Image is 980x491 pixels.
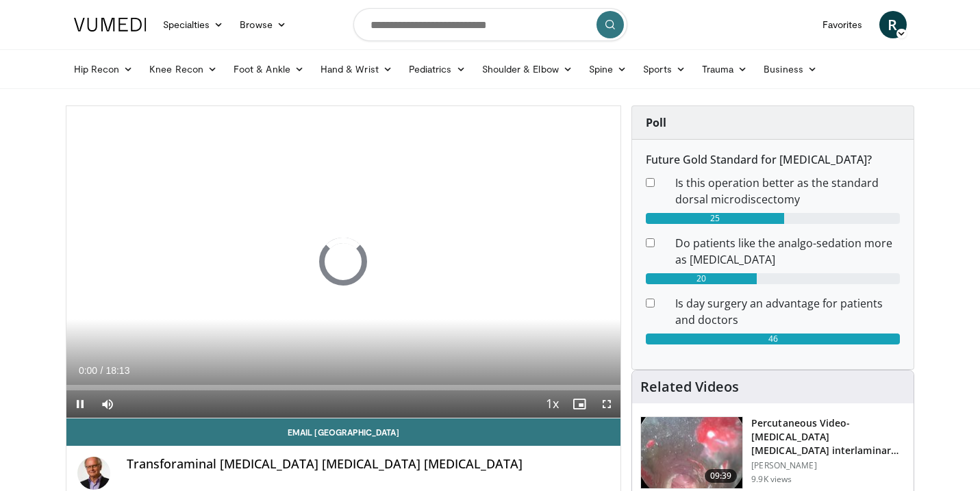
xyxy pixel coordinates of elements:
[593,390,620,418] button: Fullscreen
[641,417,742,488] img: 8fac1a79-a78b-4966-a978-874ddf9a9948.150x105_q85_crop-smart_upscale.jpg
[101,365,103,376] span: /
[665,235,910,268] dd: Do patients like the analgo-sedation more as [MEDICAL_DATA]
[635,55,694,83] a: Sports
[581,55,635,83] a: Spine
[665,175,910,207] dd: Is this operation better as the standard dorsal microdiscectomy
[646,115,666,130] strong: Poll
[66,106,621,418] video-js: Video Player
[231,11,294,38] a: Browse
[879,11,907,38] a: R
[646,153,900,166] h6: Future Gold Standard for [MEDICAL_DATA]?
[814,11,871,38] a: Favorites
[751,474,792,485] p: 9.9K views
[640,416,905,489] a: 09:39 Percutaneous Video-[MEDICAL_DATA] [MEDICAL_DATA] interlaminar L5-S1 (PELD) [PERSON_NAME] 9....
[74,18,147,32] img: VuMedi Logo
[474,55,581,83] a: Shoulder & Elbow
[127,457,610,472] h4: Transforaminal [MEDICAL_DATA] [MEDICAL_DATA] [MEDICAL_DATA]
[640,379,739,395] h4: Related Videos
[105,365,129,376] span: 18:13
[66,55,142,83] a: Hip Recon
[155,11,232,38] a: Specialties
[705,469,738,483] span: 09:39
[66,385,621,390] div: Progress Bar
[538,390,566,418] button: Playback Rate
[94,390,121,418] button: Mute
[401,55,474,83] a: Pediatrics
[77,457,110,490] img: Avatar
[225,55,312,83] a: Foot & Ankle
[646,273,756,284] div: 20
[751,416,905,457] h3: Percutaneous Video-[MEDICAL_DATA] [MEDICAL_DATA] interlaminar L5-S1 (PELD)
[66,418,621,446] a: Email [GEOGRAPHIC_DATA]
[66,390,94,418] button: Pause
[694,55,756,83] a: Trauma
[79,365,97,376] span: 0:00
[755,55,825,83] a: Business
[646,213,784,224] div: 25
[646,333,900,344] div: 46
[566,390,593,418] button: Enable picture-in-picture mode
[141,55,225,83] a: Knee Recon
[312,55,401,83] a: Hand & Wrist
[751,460,905,471] p: [PERSON_NAME]
[353,8,627,41] input: Search topics, interventions
[665,295,910,328] dd: Is day surgery an advantage for patients and doctors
